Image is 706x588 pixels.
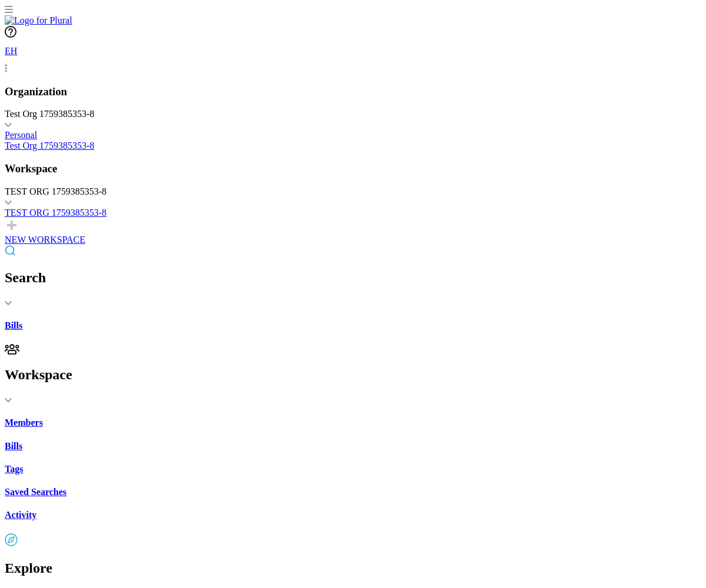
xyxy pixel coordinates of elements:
img: Logo for Plural [5,15,72,26]
a: Personal [5,130,701,141]
div: Test Org 1759385353-8 [5,109,701,119]
a: Bills [5,320,701,331]
a: Saved Searches [5,487,701,497]
h2: Explore [5,560,701,576]
a: EH [5,40,701,73]
h2: Workspace [5,367,701,383]
div: NEW WORKSPACE [5,235,701,245]
h3: Organization [5,85,701,98]
a: TEST ORG 1759385353-8 [5,208,701,218]
div: TEST ORG 1759385353-8 [5,186,701,197]
h2: Search [5,270,701,286]
div: EH [5,40,28,64]
a: Activity [5,510,701,520]
a: Tags [5,464,701,475]
a: Bills [5,441,701,452]
a: Members [5,417,701,428]
a: Test Org 1759385353-8 [5,141,701,151]
a: NEW WORKSPACE [5,218,701,245]
h3: Workspace [5,162,701,175]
